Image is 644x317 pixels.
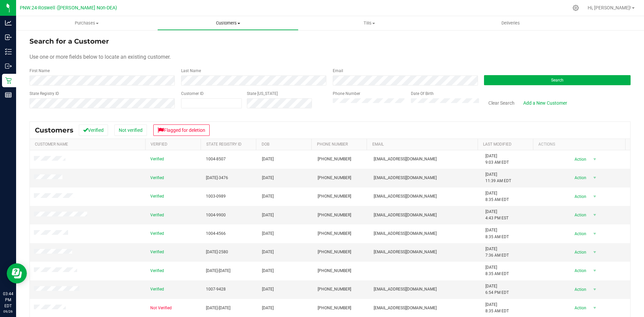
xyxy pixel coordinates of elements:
button: Search [484,75,631,85]
label: Phone Number [333,91,360,97]
span: [DATE] 7:36 AM EDT [485,246,509,259]
span: select [590,266,599,275]
a: State Registry Id [206,142,241,147]
span: Search for a Customer [30,37,109,45]
inline-svg: Retail [5,77,12,84]
span: Not Verified [150,305,172,311]
iframe: Resource center [7,263,27,283]
span: [PHONE_NUMBER] [318,193,351,200]
span: [EMAIL_ADDRESS][DOMAIN_NAME] [374,230,437,237]
span: [DATE] 8:35 AM EDT [485,264,509,277]
a: Phone Number [317,142,348,147]
span: [EMAIL_ADDRESS][DOMAIN_NAME] [374,193,437,200]
span: [DATE] [262,175,274,181]
span: 1003-0989 [206,193,226,200]
p: 09/26 [3,309,13,314]
span: [PHONE_NUMBER] [318,249,351,255]
span: Verified [150,286,164,293]
span: Action [569,285,590,294]
span: [EMAIL_ADDRESS][DOMAIN_NAME] [374,175,437,181]
span: [DATE]-3476 [206,175,228,181]
span: [DATE] [262,156,274,162]
span: Verified [150,175,164,181]
span: [DATE] [262,305,274,311]
span: Action [569,229,590,239]
inline-svg: Reports [5,92,12,98]
span: [EMAIL_ADDRESS][DOMAIN_NAME] [374,249,437,255]
span: [DATE] [262,249,274,255]
span: [DATE]-2580 [206,249,228,255]
span: Action [569,303,590,313]
span: [DATE] [262,268,274,274]
span: select [590,229,599,239]
inline-svg: Inbound [5,34,12,41]
div: Actions [538,142,623,147]
span: select [590,210,599,220]
span: [DATE] 4:43 PM EST [485,209,508,221]
label: Email [333,68,343,74]
span: Verified [150,249,164,255]
span: [DATE]-[DATE] [206,268,230,274]
span: Customers [158,20,298,26]
span: [DATE] [262,212,274,218]
span: Action [569,173,590,182]
span: Action [569,210,590,220]
label: State Registry ID [30,91,59,97]
span: [EMAIL_ADDRESS][DOMAIN_NAME] [374,305,437,311]
a: Deliveries [440,16,581,30]
span: [DATE] [262,230,274,237]
span: Action [569,248,590,257]
label: Last Name [181,68,201,74]
span: [PHONE_NUMBER] [318,230,351,237]
span: select [590,303,599,313]
span: [DATE] 8:35 AM EDT [485,302,509,314]
span: Purchases [16,20,157,26]
span: [DATE] 9:03 AM EDT [485,153,509,166]
span: [DATE] 6:54 PM EDT [485,283,509,296]
a: Add a New Customer [519,97,572,109]
span: [DATE]-[DATE] [206,305,230,311]
label: State [US_STATE] [247,91,278,97]
button: Verified [79,124,108,136]
button: Flagged for deletion [153,124,210,136]
span: Verified [150,156,164,162]
span: [DATE] [262,286,274,293]
label: Customer ID [181,91,204,97]
span: Use one or more fields below to locate an existing customer. [30,54,171,60]
span: Action [569,266,590,275]
span: PNW.24-Roswell ([PERSON_NAME] Non-DEA) [20,5,117,11]
a: Verified [151,142,167,147]
a: DOB [262,142,269,147]
span: select [590,285,599,294]
span: [DATE] 11:39 AM EDT [485,171,511,184]
span: Search [551,78,563,83]
span: Action [569,155,590,164]
span: Tills [299,20,439,26]
button: Not verified [114,124,147,136]
span: 1004-8507 [206,156,226,162]
span: Verified [150,212,164,218]
label: Date Of Birth [411,91,434,97]
span: [EMAIL_ADDRESS][DOMAIN_NAME] [374,156,437,162]
label: First Name [30,68,50,74]
p: 03:44 PM EDT [3,291,13,309]
a: Email [372,142,384,147]
span: [DATE] 8:35 AM EDT [485,227,509,240]
a: Customer Name [35,142,68,147]
a: Last Modified [483,142,512,147]
a: Tills [299,16,440,30]
inline-svg: Outbound [5,63,12,69]
span: Verified [150,230,164,237]
span: Deliveries [492,20,529,26]
span: [EMAIL_ADDRESS][DOMAIN_NAME] [374,286,437,293]
span: Verified [150,193,164,200]
span: [DATE] 8:35 AM EDT [485,190,509,203]
span: [PHONE_NUMBER] [318,268,351,274]
div: Manage settings [572,5,580,11]
span: Verified [150,268,164,274]
a: Customers [157,16,299,30]
inline-svg: Inventory [5,48,12,55]
span: [PHONE_NUMBER] [318,212,351,218]
span: 1007-9428 [206,286,226,293]
span: select [590,173,599,182]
